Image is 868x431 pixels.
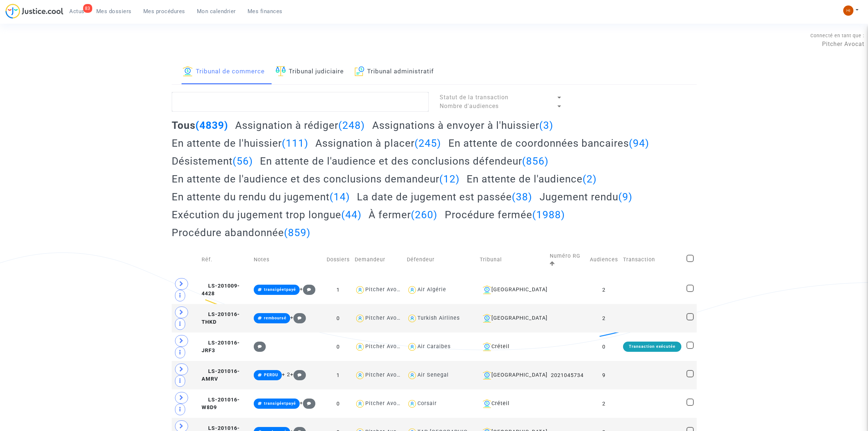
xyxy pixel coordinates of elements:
[83,4,92,13] div: 83
[355,313,365,324] img: icon-user.svg
[440,103,499,109] span: Nombre d'audiences
[483,285,491,294] img: icon-banque.svg
[183,59,265,84] a: Tribunal de commerce
[197,8,236,15] span: Mon calendrier
[5,4,63,19] img: jc-logo.svg
[365,315,405,321] div: Pitcher Avocat
[365,400,405,407] div: Pitcher Avocat
[404,244,477,276] td: Défendeur
[483,342,491,351] img: icon-banque.svg
[629,137,649,149] span: (94)
[355,399,365,409] img: icon-user.svg
[843,5,853,16] img: fc99b196863ffcca57bb8fe2645aafd9
[417,372,449,378] div: Air Senegal
[260,155,549,168] h2: En attente de l'audience et des conclusions défendeur
[407,370,417,381] img: icon-user.svg
[276,59,344,84] a: Tribunal judiciaire
[483,399,491,408] img: icon-banque.svg
[324,332,352,361] td: 0
[96,8,132,15] span: Mes dossiers
[448,137,649,150] h2: En attente de coordonnées bancaires
[407,342,417,352] img: icon-user.svg
[547,244,587,276] td: Numéro RG
[407,313,417,324] img: icon-user.svg
[172,137,308,150] h2: En attente de l'huissier
[480,314,545,323] div: [GEOGRAPHIC_DATA]
[512,191,532,203] span: (38)
[137,6,191,17] a: Mes procédures
[417,400,437,407] div: Corsair
[480,371,545,380] div: [GEOGRAPHIC_DATA]
[324,304,352,332] td: 0
[477,244,547,276] td: Tribunal
[202,340,240,354] span: LS-201016-JRF3
[372,119,553,132] h2: Assignations à envoyer à l'huissier
[365,372,405,378] div: Pitcher Avocat
[172,173,460,185] h2: En attente de l'audience et des conclusions demandeur
[324,276,352,304] td: 1
[810,33,864,38] span: Connecté en tant que :
[407,285,417,295] img: icon-user.svg
[172,119,228,132] h2: Tous
[355,342,365,352] img: icon-user.svg
[540,191,632,203] h2: Jugement rendu
[355,285,365,295] img: icon-user.svg
[587,361,620,389] td: 9
[172,226,311,239] h2: Procédure abandonnée
[417,343,451,350] div: Air Caraibes
[300,400,315,406] span: +
[338,119,365,131] span: (248)
[251,244,324,276] td: Notes
[264,373,278,377] span: PERDU
[172,191,350,203] h2: En attente du rendu du jugement
[202,311,240,326] span: LS-201016-THKD
[365,343,405,350] div: Pitcher Avocat
[618,191,632,203] span: (9)
[264,287,296,292] span: transigéetpayé
[532,209,565,221] span: (1988)
[290,315,306,321] span: +
[183,66,193,76] img: icon-banque.svg
[355,370,365,381] img: icon-user.svg
[191,6,242,17] a: Mon calendrier
[587,304,620,332] td: 2
[587,332,620,361] td: 0
[282,137,308,149] span: (111)
[300,286,315,292] span: +
[407,399,417,409] img: icon-user.svg
[483,371,491,380] img: icon-banque.svg
[324,244,352,276] td: Dossiers
[467,173,597,185] h2: En attente de l'audience
[315,137,441,150] h2: Assignation à placer
[284,227,311,239] span: (859)
[355,59,434,84] a: Tribunal administratif
[417,286,446,293] div: Air Algérie
[276,66,286,76] img: icon-faciliter-sm.svg
[587,389,620,418] td: 2
[357,191,532,203] h2: La date de jugement est passée
[352,244,404,276] td: Demandeur
[414,137,441,149] span: (245)
[69,8,85,15] span: Actus
[483,314,491,323] img: icon-banque.svg
[583,173,597,185] span: (2)
[143,8,185,15] span: Mes procédures
[587,244,620,276] td: Audiences
[417,315,460,321] div: Turkish Airlines
[63,6,90,17] a: 83Actus
[355,66,365,76] img: icon-archive.svg
[195,119,228,131] span: (4839)
[202,397,240,411] span: LS-201016-W8D9
[202,368,240,382] span: LS-201016-AMRV
[242,6,288,17] a: Mes finances
[440,94,509,101] span: Statut de la transaction
[587,276,620,304] td: 2
[341,209,362,221] span: (44)
[199,244,251,276] td: Réf.
[480,399,545,408] div: Créteil
[90,6,137,17] a: Mes dossiers
[539,119,553,131] span: (3)
[324,361,352,389] td: 1
[620,244,684,276] td: Transaction
[282,372,290,378] span: + 2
